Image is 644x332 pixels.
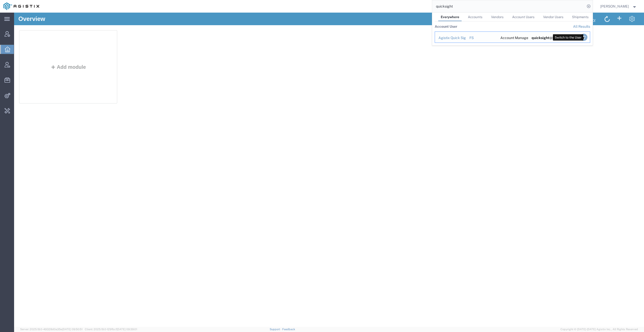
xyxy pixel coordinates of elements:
div: Active [562,35,574,41]
span: Shipments [572,15,589,19]
span: Server: 2025.19.0-49328d0a35e [20,328,83,331]
div: Agistix Quick Sight Service User [438,35,462,41]
div: FS [469,35,493,41]
input: Search for shipment number, reference number [432,0,585,12]
span: quicksight [531,36,549,40]
a: Support [270,328,282,331]
span: Vendors [491,15,504,19]
span: Daria Moshkova [600,4,629,9]
img: logo [4,3,39,10]
span: Vendor Users [543,15,563,19]
span: Client: 2025.19.0-129fbcf [85,328,137,331]
span: [DATE] 09:39:01 [117,328,137,331]
button: Add module [35,52,73,57]
button: [PERSON_NAME] [600,3,637,9]
div: quicksight@agistix.com [531,35,555,41]
span: Account Users [512,15,535,19]
th: Account User [435,21,457,31]
table: Search Results [435,21,593,45]
iframe: FS Legacy Container [14,13,644,327]
span: Everywhere [441,15,459,19]
span: Accounts [468,15,482,19]
a: View all account users found by criterion [573,24,590,28]
div: Account Manager [500,35,525,41]
span: [DATE] 09:50:51 [62,328,83,331]
a: Feedback [282,328,295,331]
span: Copyright © [DATE]-[DATE] Agistix Inc., All Rights Reserved [560,327,638,331]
